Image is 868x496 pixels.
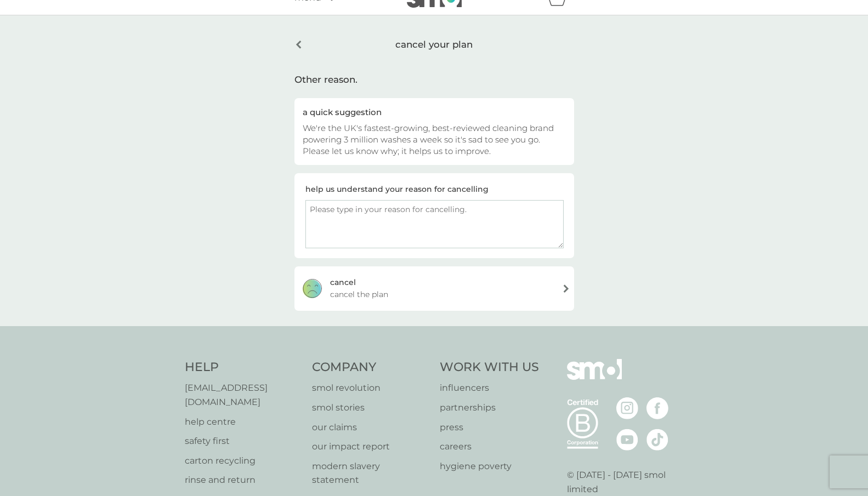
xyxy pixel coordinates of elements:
div: a quick suggestion [303,106,566,118]
a: our impact report [312,440,429,454]
img: smol [567,359,622,396]
a: help centre [185,415,302,429]
a: safety first [185,434,302,448]
img: visit the smol Youtube page [616,429,638,451]
a: carton recycling [185,454,302,468]
span: We're the UK's fastest-growing, best-reviewed cleaning brand powering 3 million washes a week so ... [303,123,554,156]
h4: Work With Us [440,359,539,376]
a: partnerships [440,401,539,415]
a: influencers [440,381,539,395]
a: hygiene poverty [440,459,539,474]
h4: Company [312,359,429,376]
a: careers [440,440,539,454]
a: smol stories [312,401,429,415]
a: our claims [312,420,429,435]
h4: Help [185,359,302,376]
img: visit the smol Facebook page [646,397,668,419]
p: © [DATE] - [DATE] smol limited [567,468,684,496]
a: rinse and return [185,473,302,487]
div: help us understand your reason for cancelling [305,183,489,195]
a: smol revolution [312,381,429,395]
div: cancel your plan [294,31,574,59]
div: Other reason. [294,72,574,87]
div: cancel [330,276,356,288]
img: visit the smol Tiktok page [646,429,668,451]
span: cancel the plan [330,288,388,300]
a: press [440,420,539,435]
a: [EMAIL_ADDRESS][DOMAIN_NAME] [185,381,302,409]
img: visit the smol Instagram page [616,397,638,419]
a: modern slavery statement [312,459,429,487]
